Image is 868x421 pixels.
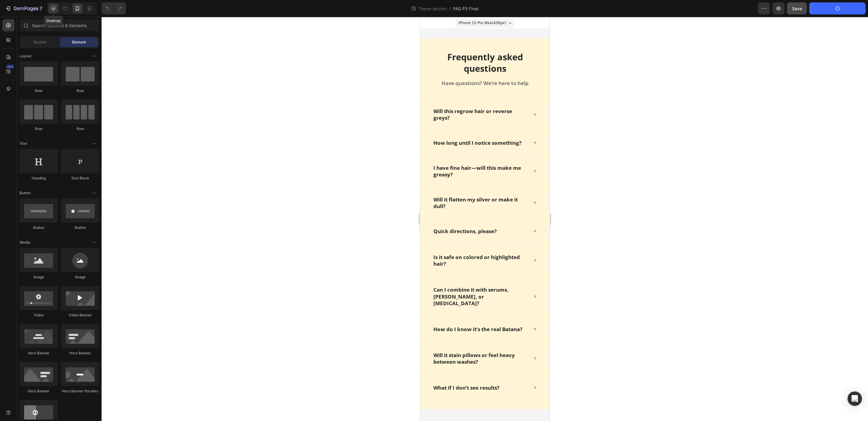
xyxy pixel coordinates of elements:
button: 7 [2,2,45,14]
iframe: Design area [420,17,550,421]
div: Image [61,274,99,280]
p: 7 [39,5,42,12]
div: Undo/Redo [102,2,126,14]
div: Row [20,88,58,93]
div: Hero Banner [20,388,58,394]
div: Open Intercom Messenger [848,391,862,406]
div: Image [20,274,58,280]
div: Row [61,88,99,93]
div: Row [61,126,99,131]
div: Button [61,225,99,230]
span: / [449,5,451,12]
span: Button [20,190,31,196]
span: Toggle open [90,188,99,198]
input: Search Sections & Elements [20,19,99,31]
button: Save [787,2,807,14]
div: Video Banner [61,312,99,318]
div: Video [20,312,58,318]
span: FAQ P3 Final [453,5,479,12]
div: Text Block [61,176,99,181]
span: Section [33,40,46,45]
div: Hero Banner Parallax [61,388,99,394]
span: Element [72,40,86,45]
div: Hero Banner [20,350,58,356]
div: Row [20,126,58,131]
span: Layout [20,53,31,59]
span: Toggle open [90,139,99,148]
span: Media [20,240,30,245]
div: Hero Banner [61,350,99,356]
span: Toggle open [90,238,99,247]
span: Toggle open [90,51,99,61]
div: 450 [6,64,14,69]
span: Save [792,6,802,11]
span: Text [20,141,27,146]
span: Theme section [417,5,448,12]
div: Button [20,225,58,230]
div: Heading [20,176,58,181]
